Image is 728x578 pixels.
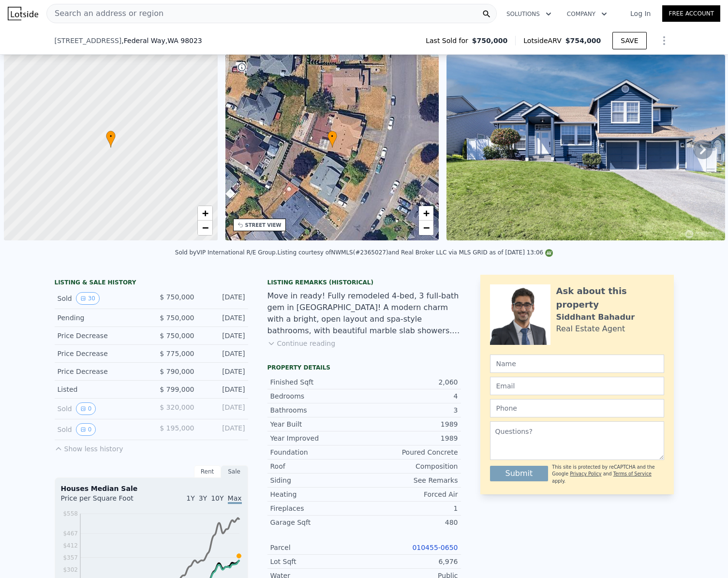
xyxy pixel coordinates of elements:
[364,504,458,513] div: 1
[364,557,458,566] div: 6,976
[472,36,508,45] span: $750,000
[613,471,652,476] a: Terms of Service
[160,368,194,375] span: $ 790,000
[270,518,364,527] div: Garage Sqft
[121,36,202,45] span: , Federal Way
[446,55,725,240] img: Sale: 149616231 Parcel: 97378799
[267,290,461,337] div: Move in ready! Fully remodeled 4-bed, 3 full-bath gem in [GEOGRAPHIC_DATA]! A modern charm with a...
[202,331,245,341] div: [DATE]
[106,132,116,141] span: •
[221,465,248,478] div: Sale
[55,279,248,288] div: LISTING & SALE HISTORY
[160,314,194,322] span: $ 750,000
[559,5,615,23] button: Company
[327,132,337,141] span: •
[270,543,364,552] div: Parcel
[58,367,144,376] div: Price Decrease
[499,5,559,23] button: Solutions
[364,489,458,499] div: Forced Air
[202,367,245,376] div: [DATE]
[202,207,208,219] span: +
[419,206,433,221] a: Zoom in
[556,311,635,323] div: Siddhant Bahadur
[55,36,122,45] span: [STREET_ADDRESS]
[270,405,364,415] div: Bathrooms
[490,377,664,395] input: Email
[58,402,144,415] div: Sold
[63,554,78,561] tspan: $357
[47,8,163,19] span: Search an address or region
[186,494,194,502] span: 1Y
[364,475,458,485] div: See Remarks
[570,471,601,476] a: Privacy Policy
[175,249,278,256] div: Sold by VIP International R/E Group .
[612,32,646,49] button: SAVE
[270,489,364,499] div: Heating
[160,332,194,340] span: $ 750,000
[160,385,194,393] span: $ 799,000
[267,279,461,286] div: Listing Remarks (Historical)
[270,461,364,471] div: Roof
[364,405,458,415] div: 3
[327,131,337,148] div: •
[106,131,116,148] div: •
[202,292,245,305] div: [DATE]
[202,402,245,415] div: [DATE]
[552,464,664,485] div: This site is protected by reCAPTCHA and the Google and apply.
[55,440,123,454] button: Show less history
[63,566,78,573] tspan: $302
[545,249,553,257] img: NWMLS Logo
[556,323,625,335] div: Real Estate Agent
[364,461,458,471] div: Composition
[278,249,553,256] div: Listing courtesy of NWMLS (#2365027) and Real Broker LLC via MLS GRID as of [DATE] 13:06
[423,222,430,234] span: −
[426,36,472,45] span: Last Sold for
[63,510,78,517] tspan: $558
[556,284,664,311] div: Ask about this property
[490,466,549,481] button: Submit
[160,424,194,432] span: $ 195,000
[565,37,601,44] span: $754,000
[490,399,664,417] input: Phone
[270,377,364,387] div: Finished Sqft
[160,403,194,411] span: $ 320,000
[58,331,144,341] div: Price Decrease
[202,423,245,436] div: [DATE]
[63,530,78,537] tspan: $467
[160,350,194,357] span: $ 775,000
[267,339,336,348] button: Continue reading
[194,465,221,478] div: Rent
[364,419,458,429] div: 1989
[245,222,282,229] div: STREET VIEW
[419,221,433,235] a: Zoom out
[211,494,223,502] span: 10Y
[270,475,364,485] div: Siding
[364,391,458,401] div: 4
[523,36,565,45] span: Lotside ARV
[490,355,664,373] input: Name
[76,402,96,415] button: View historical data
[58,349,144,358] div: Price Decrease
[270,504,364,513] div: Fireplaces
[58,385,144,394] div: Listed
[8,7,38,20] img: Lotside
[662,5,720,22] a: Free Account
[267,364,461,371] div: Property details
[76,292,100,305] button: View historical data
[270,433,364,443] div: Year Improved
[654,31,674,50] button: Show Options
[364,447,458,457] div: Poured Concrete
[364,433,458,443] div: 1989
[202,349,245,358] div: [DATE]
[76,423,96,436] button: View historical data
[61,484,242,493] div: Houses Median Sale
[228,494,242,504] span: Max
[198,221,212,235] a: Zoom out
[199,494,207,502] span: 3Y
[202,385,245,394] div: [DATE]
[160,293,194,301] span: $ 750,000
[165,37,202,44] span: , WA 98023
[364,377,458,387] div: 2,060
[270,391,364,401] div: Bedrooms
[364,518,458,527] div: 480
